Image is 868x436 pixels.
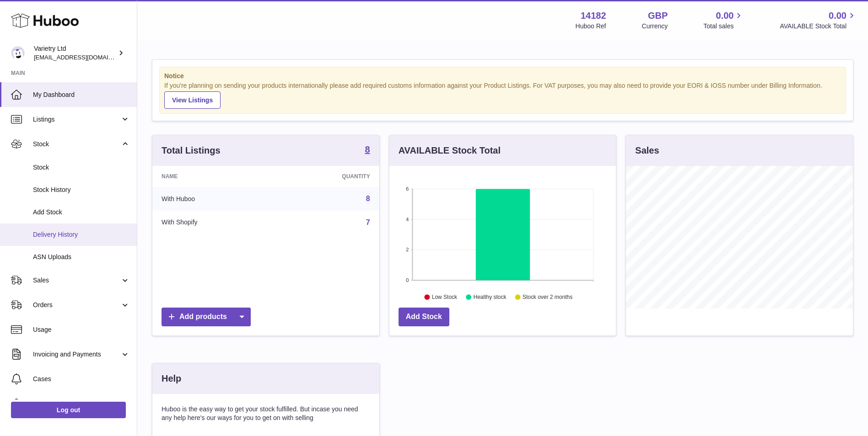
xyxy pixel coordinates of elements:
[164,81,841,109] div: If you're planning on sending your products internationally please add required customs informati...
[152,166,275,187] th: Name
[33,90,130,99] span: My Dashboard
[366,218,370,226] a: 7
[716,10,734,22] span: 0.00
[576,22,606,31] div: Huboo Ref
[33,186,130,194] span: Stock History
[152,211,275,234] td: With Shopify
[162,308,251,326] a: Add products
[33,276,120,285] span: Sales
[34,44,116,62] div: Varietry Ltd
[33,163,130,172] span: Stock
[11,46,25,60] img: internalAdmin-14182@internal.huboo.com
[581,10,606,22] strong: 14182
[33,375,130,383] span: Cases
[152,187,275,211] td: With Huboo
[406,217,409,222] text: 4
[635,144,659,157] h3: Sales
[703,10,744,31] a: 0.00 Total sales
[648,10,668,22] strong: GBP
[164,72,841,80] strong: Notice
[33,208,130,217] span: Add Stock
[33,140,120,149] span: Stock
[642,22,668,31] div: Currency
[780,10,857,31] a: 0.00 AVAILABLE Stock Total
[473,294,507,300] text: Healthy stock
[406,247,409,252] text: 2
[162,405,370,422] p: Huboo is the easy way to get your stock fulfilled. But incase you need any help here's our ways f...
[780,22,857,31] span: AVAILABLE Stock Total
[33,253,130,261] span: ASN Uploads
[406,186,409,191] text: 6
[365,145,370,154] strong: 8
[406,277,409,283] text: 0
[33,230,130,239] span: Delivery History
[275,166,379,187] th: Quantity
[399,144,501,157] h3: AVAILABLE Stock Total
[33,301,120,309] span: Orders
[162,372,181,385] h3: Help
[703,22,744,31] span: Total sales
[523,294,572,300] text: Stock over 2 months
[162,144,221,157] h3: Total Listings
[399,308,449,326] a: Add Stock
[432,294,458,300] text: Low Stock
[33,325,130,334] span: Usage
[365,145,370,156] a: 8
[366,195,370,202] a: 8
[34,53,135,61] span: [EMAIL_ADDRESS][DOMAIN_NAME]
[11,402,126,418] a: Log out
[829,10,846,22] span: 0.00
[33,115,120,124] span: Listings
[33,350,120,359] span: Invoicing and Payments
[164,91,221,109] a: View Listings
